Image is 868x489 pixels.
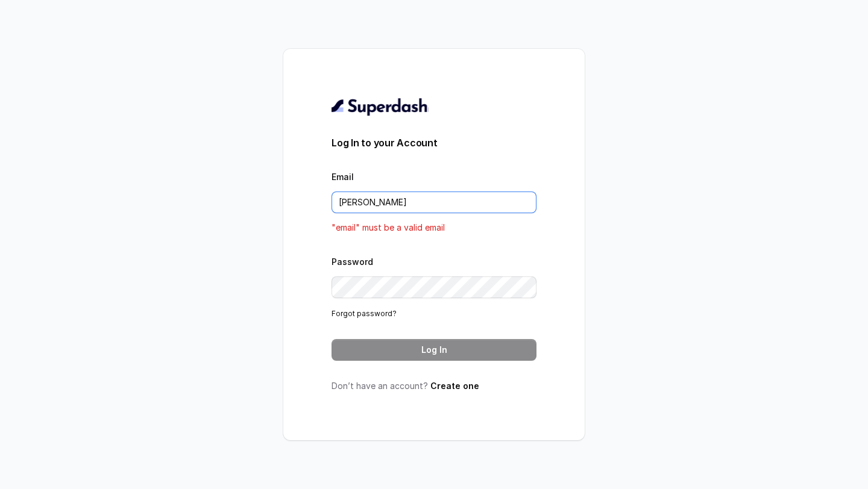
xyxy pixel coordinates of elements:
[332,172,354,182] label: Email
[332,380,536,392] p: Don’t have an account?
[332,192,536,213] input: youremail@example.com
[332,220,536,235] p: "email" must be a valid email
[430,381,479,391] a: Create one
[332,135,536,150] h3: Log In to your Account
[332,309,397,318] a: Forgot password?
[332,97,429,116] img: light.svg
[332,257,373,267] label: Password
[332,339,536,361] button: Log In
